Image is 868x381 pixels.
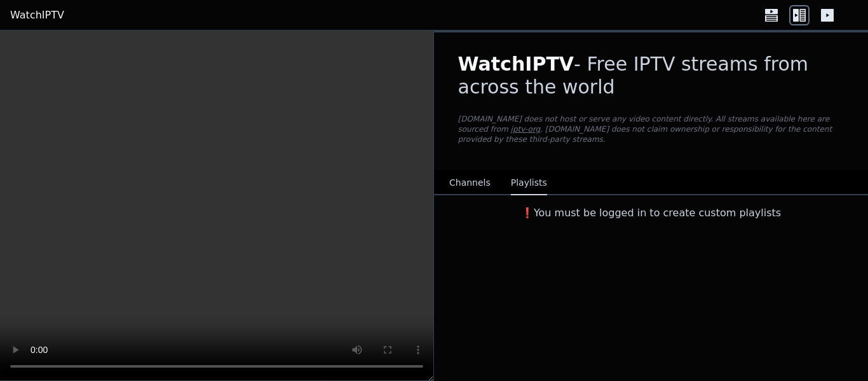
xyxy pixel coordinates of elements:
span: WatchIPTV [458,53,574,75]
h3: ❗️You must be logged in to create custom playlists [438,205,865,221]
a: iptv-org [511,125,541,134]
button: Channels [449,171,491,195]
h1: - Free IPTV streams from across the world [458,53,844,99]
button: Playlists [511,171,547,195]
a: WatchIPTV [10,8,64,23]
p: [DOMAIN_NAME] does not host or serve any video content directly. All streams available here are s... [458,114,844,144]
